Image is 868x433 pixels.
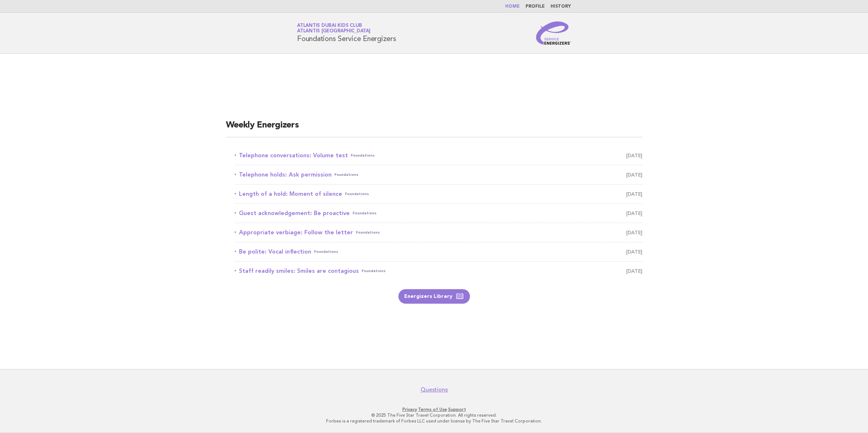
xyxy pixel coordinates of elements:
a: Terms of Use [418,407,447,412]
a: Atlantis Dubai Kids ClubAtlantis [GEOGRAPHIC_DATA] [297,23,370,33]
span: [DATE] [626,227,642,238]
img: Service Energizers [536,21,571,45]
p: · · [212,406,656,412]
a: History [551,4,571,9]
a: Appropriate verbiage: Follow the letterFoundations [DATE] [235,227,642,238]
a: Energizers Library [398,289,470,304]
span: [DATE] [626,170,642,180]
a: Staff readily smiles: Smiles are contagiousFoundations [DATE] [235,266,642,276]
span: Foundations [345,189,369,199]
span: Atlantis [GEOGRAPHIC_DATA] [297,29,370,34]
span: Foundations [334,170,358,180]
span: Foundations [314,247,338,257]
p: © 2025 The Five Star Travel Corporation. All rights reserved. [212,412,656,418]
a: Home [505,4,520,9]
a: Telephone holds: Ask permissionFoundations [DATE] [235,170,642,180]
span: [DATE] [626,189,642,199]
h1: Foundations Service Energizers [297,24,396,43]
span: [DATE] [626,247,642,257]
span: [DATE] [626,150,642,161]
a: Length of a hold: Moment of silenceFoundations [DATE] [235,189,642,199]
span: Foundations [362,266,386,276]
a: Guest acknowledgement: Be proactiveFoundations [DATE] [235,208,642,218]
a: Telephone conversations: Volume testFoundations [DATE] [235,150,642,161]
span: [DATE] [626,208,642,218]
a: Be polite: Vocal inflectionFoundations [DATE] [235,247,642,257]
span: Foundations [351,150,375,161]
span: Foundations [353,208,377,218]
h2: Weekly Energizers [226,120,642,137]
a: Questions [421,386,448,393]
span: Foundations [356,227,380,238]
span: [DATE] [626,266,642,276]
a: Profile [526,4,545,9]
a: Support [448,407,466,412]
p: Forbes is a registered trademark of Forbes LLC used under license by The Five Star Travel Corpora... [212,418,656,424]
a: Privacy [402,407,417,412]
